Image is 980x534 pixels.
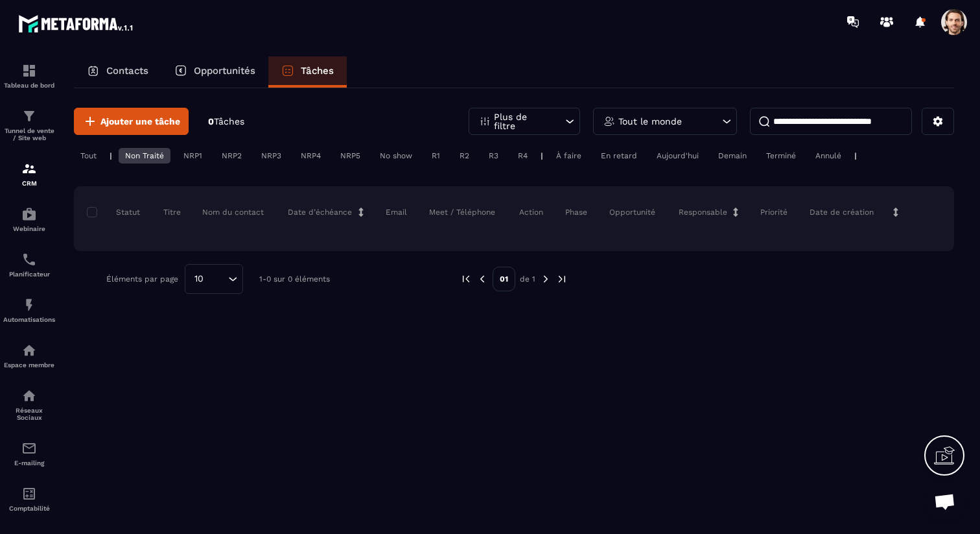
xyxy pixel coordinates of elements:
[3,316,55,323] p: Automatisations
[259,274,330,284] p: 1-0 sur 0 éléments
[3,225,55,232] p: Webinaire
[214,116,244,127] span: Tâches
[854,151,857,160] p: |
[21,63,37,79] img: formation
[810,207,874,217] p: Date de création
[288,207,352,217] p: Date d’échéance
[3,378,55,431] a: social-networksocial-networkRéseaux Sociaux
[594,148,644,164] div: En retard
[21,297,37,313] img: automations
[460,273,472,285] img: prev
[429,207,495,217] p: Meet / Téléphone
[760,207,787,217] p: Priorité
[301,65,334,77] p: Tâches
[476,273,488,285] img: prev
[3,127,55,141] p: Tunnel de vente / Site web
[161,56,268,88] a: Opportunités
[21,161,37,176] img: formation
[21,252,37,267] img: scheduler
[3,407,55,421] p: Réseaux Sociaux
[106,274,178,284] p: Éléments par page
[74,56,161,88] a: Contacts
[519,207,543,217] p: Action
[3,361,55,369] p: Espace membre
[21,343,37,358] img: automations
[520,274,535,284] p: de 1
[926,482,964,521] a: Ouvrir le chat
[609,207,655,217] p: Opportunité
[373,148,419,164] div: No show
[3,197,55,242] a: automationsautomationsWebinaire
[21,206,37,222] img: automations
[119,148,170,164] div: Non Traité
[255,148,288,164] div: NRP3
[511,148,534,164] div: R4
[453,148,476,164] div: R2
[760,148,802,164] div: Terminé
[482,148,505,164] div: R3
[550,148,588,164] div: À faire
[3,505,55,512] p: Comptabilité
[3,459,55,467] p: E-mailing
[208,272,225,286] input: Search for option
[556,273,568,285] img: next
[163,207,181,217] p: Titre
[3,287,55,333] a: automationsautomationsAutomatisations
[185,264,243,294] div: Search for option
[493,267,515,291] p: 01
[208,115,244,128] p: 0
[3,476,55,522] a: accountantaccountantComptabilité
[106,65,148,77] p: Contacts
[21,388,37,404] img: social-network
[3,53,55,99] a: formationformationTableau de bord
[618,117,682,126] p: Tout le monde
[190,272,208,286] span: 10
[809,148,848,164] div: Annulé
[334,148,367,164] div: NRP5
[386,207,407,217] p: Email
[3,99,55,151] a: formationformationTunnel de vente / Site web
[177,148,209,164] div: NRP1
[3,82,55,89] p: Tableau de bord
[650,148,705,164] div: Aujourd'hui
[100,115,180,128] span: Ajouter une tâche
[3,333,55,378] a: automationsautomationsEspace membre
[21,486,37,502] img: accountant
[3,431,55,476] a: emailemailE-mailing
[3,271,55,278] p: Planificateur
[540,273,552,285] img: next
[3,151,55,197] a: formationformationCRM
[90,207,140,217] p: Statut
[18,12,135,35] img: logo
[194,65,255,77] p: Opportunités
[565,207,587,217] p: Phase
[202,207,264,217] p: Nom du contact
[679,207,727,217] p: Responsable
[110,151,112,160] p: |
[425,148,447,164] div: R1
[494,112,551,130] p: Plus de filtre
[21,441,37,456] img: email
[268,56,347,88] a: Tâches
[294,148,327,164] div: NRP4
[74,108,189,135] button: Ajouter une tâche
[541,151,543,160] p: |
[712,148,753,164] div: Demain
[21,108,37,124] img: formation
[3,180,55,187] p: CRM
[3,242,55,287] a: schedulerschedulerPlanificateur
[215,148,248,164] div: NRP2
[74,148,103,164] div: Tout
